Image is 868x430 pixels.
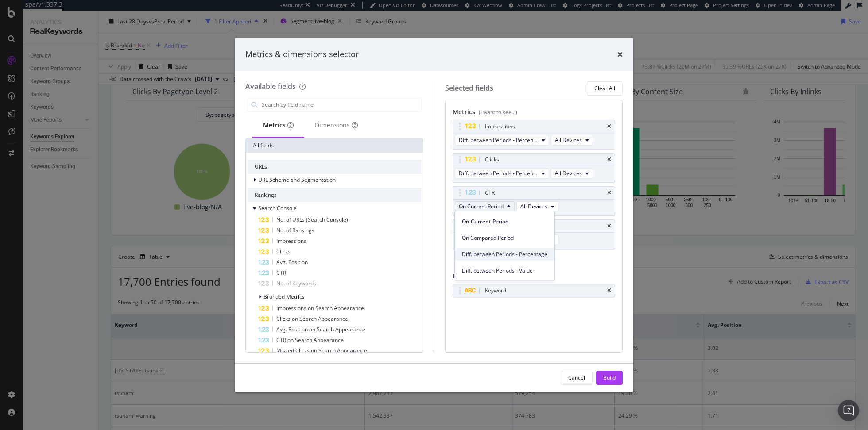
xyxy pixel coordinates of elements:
div: Rankings [248,188,421,202]
button: Build [596,371,623,385]
div: ClickstimesDiff. between Periods - PercentageAll Devices [453,153,616,183]
div: Clicks [485,155,499,164]
div: Open Intercom Messenger [838,400,859,421]
span: Diff. between Periods - Percentage [462,250,547,258]
div: Selected fields [445,83,493,93]
div: Metrics [263,121,294,130]
span: All Devices [555,169,582,177]
span: On Compared Period [462,234,547,242]
span: URL Scheme and Segmentation [258,176,336,184]
span: No. of Rankings [276,227,314,234]
div: CTRtimesOn Current PeriodAll Devices [453,186,616,216]
span: No. of Keywords [276,280,316,287]
button: Clear All [587,81,623,96]
div: times [607,157,611,162]
div: Build [603,374,616,381]
span: Impressions on Search Appearance [276,304,364,312]
span: Diff. between Periods - Percentage [459,169,538,177]
span: On Current Period [462,217,547,225]
span: Search Console [258,204,297,212]
div: modal [235,38,633,392]
span: Diff. between Periods - Percentage [459,136,538,144]
span: On Current Period [459,203,504,210]
span: Avg. Position on Search Appearance [276,326,365,333]
span: All Devices [555,136,582,144]
div: All fields [246,138,423,153]
span: All Devices [520,203,547,210]
button: Cancel [561,371,593,385]
div: ImpressionstimesDiff. between Periods - PercentageAll Devices [453,120,616,150]
div: Avg. PositiontimesOn Current PeriodAll Devices [453,219,616,249]
div: times [607,124,611,129]
div: times [607,288,611,293]
div: times [607,223,611,229]
span: Impressions [276,237,306,245]
button: Diff. between Periods - Percentage [455,168,549,179]
div: CTR [485,188,495,197]
div: Cancel [568,374,585,381]
input: Search by field name [261,98,421,111]
span: No. of URLs (Search Console) [276,216,348,223]
span: Clicks on Search Appearance [276,315,348,322]
div: Dimensions [315,121,358,130]
div: times [617,49,623,60]
span: Missed Clicks on Search Appearance [276,347,367,354]
button: All Devices [516,201,558,212]
span: CTR on Search Appearance [276,336,344,344]
span: Diff. between Periods - Value [462,266,547,274]
div: times [607,190,611,196]
div: Clear All [594,84,615,92]
button: Diff. between Periods - Percentage [455,135,549,146]
div: Metrics [453,107,616,120]
span: CTR [276,269,286,276]
div: Keywordtimes [453,284,616,297]
span: Avg. Position [276,258,308,266]
button: On Current Period [455,201,515,212]
button: All Devices [551,135,593,146]
button: All Devices [551,168,593,179]
span: Branded Metrics [263,293,305,300]
div: Metrics & dimensions selector [245,49,359,60]
div: Keyword [485,286,506,295]
div: URLs [248,160,421,174]
div: Dimensions [453,272,616,284]
span: Clicks [276,248,291,255]
div: Available fields [245,81,296,91]
div: (I want to see...) [479,108,517,116]
div: Impressions [485,122,515,131]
